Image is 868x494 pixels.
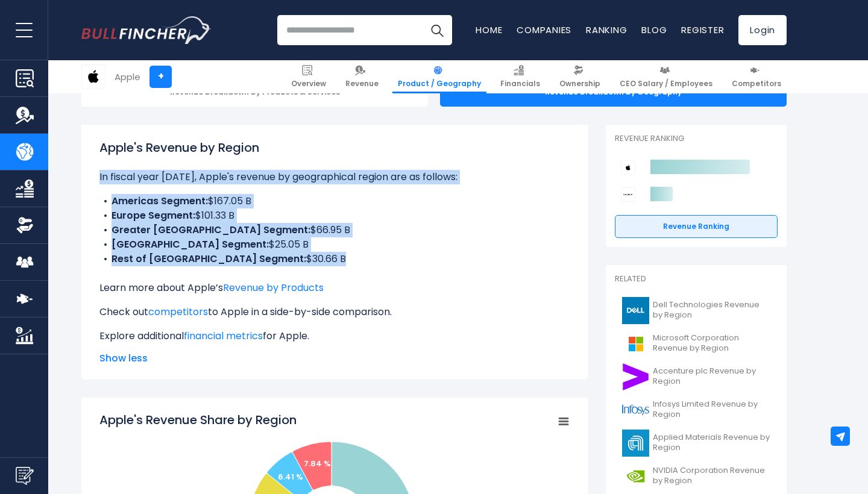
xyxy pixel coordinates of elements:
p: Check out to Apple in a side-by-side comparison. [99,305,570,319]
b: Europe Segment: [112,208,195,222]
li: $101.33 B [99,208,570,223]
a: Ranking [586,23,627,36]
span: Product / Geography [398,79,481,89]
span: Show less [99,351,570,366]
a: Product / Geography [392,60,486,93]
img: Sony Group Corporation competitors logo [621,187,635,202]
a: Revenue [340,60,384,93]
a: Microsoft Corporation Revenue by Region [615,327,778,360]
li: $66.95 B [99,223,570,237]
a: financial metrics [184,329,263,343]
li: $167.05 B [99,194,570,208]
span: CEO Salary / Employees [620,79,712,89]
a: Companies [517,23,571,36]
b: Rest of [GEOGRAPHIC_DATA] Segment: [112,252,306,266]
a: Register [681,23,724,36]
a: CEO Salary / Employees [614,60,718,93]
a: Ownership [554,60,606,93]
button: Search [422,15,452,45]
img: Ownership [16,216,34,234]
a: NVIDIA Corporation Revenue by Region [615,460,778,493]
a: Financials [495,60,546,93]
text: 6.41 % [278,471,303,483]
a: Infosys Limited Revenue by Region [615,393,778,427]
a: Home [476,23,502,36]
p: Learn more about Apple’s [99,281,570,295]
img: INFY logo [622,396,649,424]
div: Apple [115,70,140,84]
img: MSFT logo [622,330,649,357]
span: Revenue [345,79,379,89]
span: Financials [500,79,540,89]
tspan: Apple's Revenue Share by Region [99,411,297,428]
a: Dell Technologies Revenue by Region [615,294,778,327]
a: Competitors [726,60,787,93]
span: Infosys Limited Revenue by Region [653,399,770,420]
a: + [149,66,172,88]
a: Revenue Ranking [615,215,778,238]
p: In fiscal year [DATE], Apple's revenue by geographical region are as follows: [99,170,570,184]
span: Ownership [559,79,600,89]
a: Applied Materials Revenue by Region [615,427,778,460]
span: Accenture plc Revenue by Region [653,366,770,387]
span: Competitors [732,79,781,89]
h1: Apple's Revenue by Region [99,139,570,157]
p: Revenue Ranking [615,134,778,144]
li: $30.66 B [99,252,570,266]
p: Related [615,274,778,284]
a: Go to homepage [81,16,211,44]
a: Login [738,15,787,45]
span: Dell Technologies Revenue by Region [653,300,770,320]
b: Greater [GEOGRAPHIC_DATA] Segment: [112,223,310,237]
img: Apple competitors logo [621,160,635,175]
img: DELL logo [622,297,649,324]
img: NVDA logo [622,463,649,490]
img: Bullfincher logo [81,16,212,44]
a: Overview [286,60,332,93]
span: NVIDIA Corporation Revenue by Region [653,466,770,486]
b: [GEOGRAPHIC_DATA] Segment: [112,237,269,251]
b: Americas Segment: [112,194,208,208]
p: Explore additional for Apple. [99,329,570,343]
a: Revenue by Products [223,281,324,295]
img: ACN logo [622,363,649,390]
li: $25.05 B [99,237,570,252]
span: Applied Materials Revenue by Region [653,433,770,453]
text: 7.84 % [304,458,331,469]
a: Blog [641,23,667,36]
a: Accenture plc Revenue by Region [615,360,778,393]
span: Overview [291,79,326,89]
a: competitors [148,305,208,319]
span: Microsoft Corporation Revenue by Region [653,333,770,354]
img: AMAT logo [622,430,649,457]
img: AAPL logo [82,65,105,88]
